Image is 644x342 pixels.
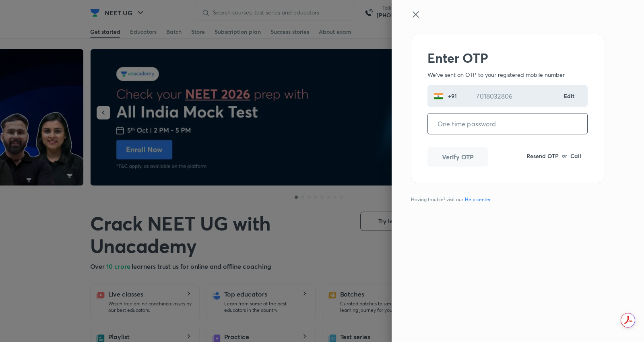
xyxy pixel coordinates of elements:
img: India [433,91,443,101]
h2: Enter OTP [427,50,588,66]
h6: or [562,151,567,163]
a: Call [570,152,581,162]
button: Verify OTP [427,147,488,167]
h6: Call [570,152,581,160]
h6: Resend OTP [526,152,559,160]
input: One time password [428,113,587,134]
a: Resend OTP [526,152,559,162]
a: Edit [564,92,575,100]
p: +91 [443,92,460,100]
p: We've sent an OTP to your registered mobile number [427,70,588,79]
a: Help center [463,196,492,203]
span: Having trouble? visit our [411,196,494,203]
